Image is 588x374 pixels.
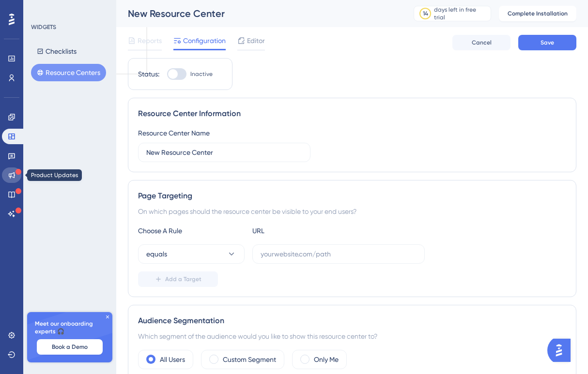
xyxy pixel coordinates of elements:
[31,64,106,81] button: Resource Centers
[138,206,566,217] div: On which pages should the resource center be visible to your end users?
[541,39,554,46] span: Save
[518,35,576,50] button: Save
[138,190,566,202] div: Page Targeting
[138,108,566,120] div: Resource Center Information
[35,320,105,335] span: Meet our onboarding experts 🎧
[138,35,162,46] span: Reports
[434,6,488,21] div: days left in free trial
[247,35,265,46] span: Editor
[547,336,576,365] iframe: UserGuiding AI Assistant Launcher
[138,244,245,264] button: equals
[183,35,226,46] span: Configuration
[128,7,389,20] div: New Resource Center
[261,249,417,259] input: yourwebsite.com/path
[146,248,167,260] span: equals
[138,330,566,342] div: Which segment of the audience would you like to show this resource center to?
[31,43,82,60] button: Checklists
[472,39,492,46] span: Cancel
[138,271,218,287] button: Add a Target
[138,68,159,80] div: Status:
[160,354,185,365] label: All Users
[223,354,276,365] label: Custom Segment
[508,10,568,17] span: Complete Installation
[423,10,428,17] div: 14
[31,23,56,31] div: WIDGETS
[37,339,103,355] button: Book a Demo
[499,6,576,21] button: Complete Installation
[165,275,201,283] span: Add a Target
[252,225,359,237] div: URL
[190,70,213,78] span: Inactive
[138,315,566,327] div: Audience Segmentation
[138,127,210,139] div: Resource Center Name
[146,147,302,158] input: Type your Resource Center name
[452,35,511,50] button: Cancel
[52,343,88,351] span: Book a Demo
[314,354,339,365] label: Only Me
[138,225,245,237] div: Choose A Rule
